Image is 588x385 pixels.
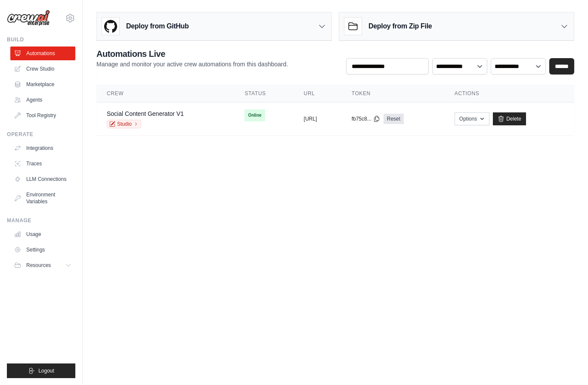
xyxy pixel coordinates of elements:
a: LLM Connections [10,172,75,186]
a: Automations [10,47,75,60]
a: Marketplace [10,78,75,91]
a: Settings [10,243,75,257]
h2: Automations Live [96,48,288,60]
div: Manage [7,217,75,224]
th: Status [234,85,293,102]
div: Build [7,36,75,43]
a: Crew Studio [10,62,75,76]
img: Logo [7,10,50,26]
button: Resources [10,258,75,272]
a: Traces [10,157,75,171]
a: Studio [107,120,141,128]
p: Manage and monitor your active crew automations from this dashboard. [96,60,288,68]
a: Usage [10,227,75,241]
a: Environment Variables [10,188,75,208]
h3: Deploy from GitHub [126,21,189,31]
th: Token [341,85,444,102]
th: Actions [444,85,574,102]
div: Operate [7,131,75,138]
a: Social Content Generator V1 [107,110,184,117]
a: Tool Registry [10,109,75,122]
button: Logout [7,363,75,378]
span: Resources [26,262,51,269]
button: Options [455,112,489,125]
th: URL [294,85,341,102]
span: Online [244,109,265,121]
a: Delete [493,112,526,125]
a: Integrations [10,141,75,155]
button: fb75c8... [352,115,380,122]
h3: Deploy from Zip File [368,21,432,31]
a: Reset [384,114,404,124]
span: Logout [38,367,54,374]
th: Crew [96,85,234,102]
a: Agents [10,93,75,107]
img: GitHub Logo [102,18,119,35]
